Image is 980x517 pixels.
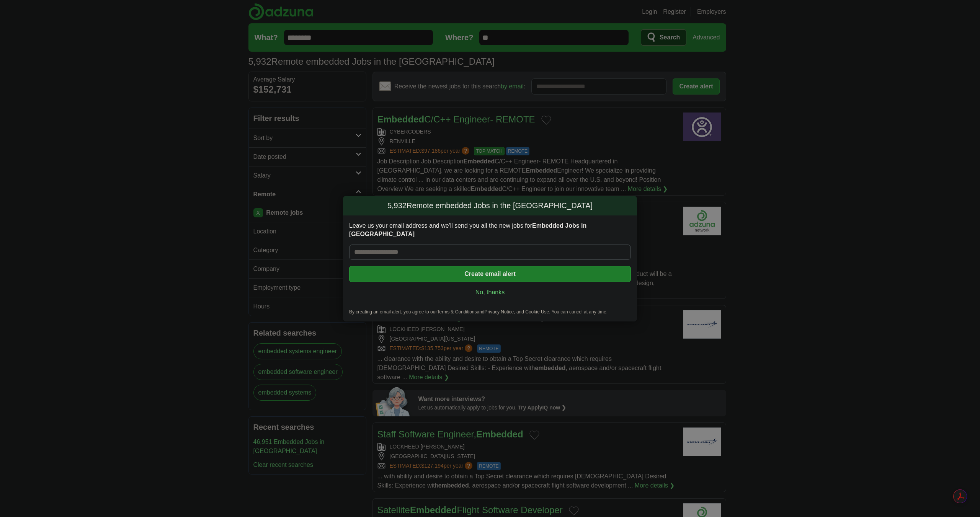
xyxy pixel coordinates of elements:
a: Privacy Notice [485,309,514,315]
a: No, thanks [355,288,625,297]
button: Create email alert [349,266,631,282]
label: Leave us your email address and we'll send you all the new jobs for [349,222,631,238]
a: Terms & Conditions [437,309,477,315]
h2: Remote embedded Jobs in the [GEOGRAPHIC_DATA] [343,196,637,216]
span: 5,932 [387,201,407,211]
div: By creating an email alert, you agree to our and , and Cookie Use. You can cancel at any time. [343,309,637,321]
